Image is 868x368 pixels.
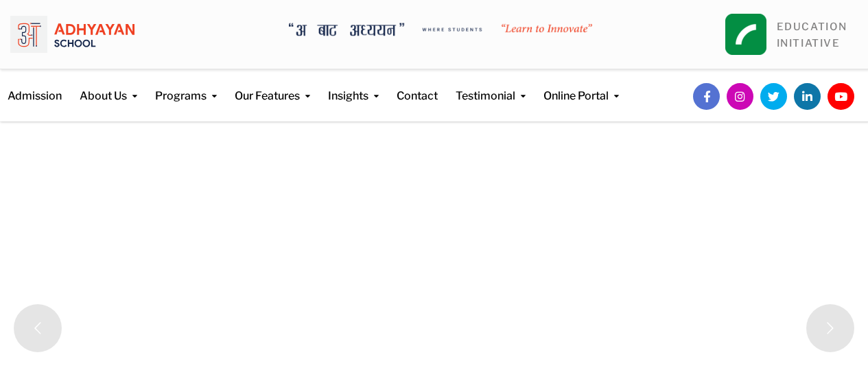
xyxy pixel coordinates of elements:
[235,69,310,104] a: Our Features
[456,69,526,104] a: Testimonial
[777,21,847,49] a: EDUCATIONINITIATIVE
[328,69,379,104] a: Insights
[397,69,438,104] a: Contact
[289,23,593,37] img: A Bata Adhyayan where students learn to Innovate
[155,69,217,104] a: Programs
[725,14,766,55] img: square_leapfrog
[543,69,619,104] a: Online Portal
[10,10,134,58] img: logo
[80,69,137,104] a: About Us
[8,69,62,104] a: Admission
